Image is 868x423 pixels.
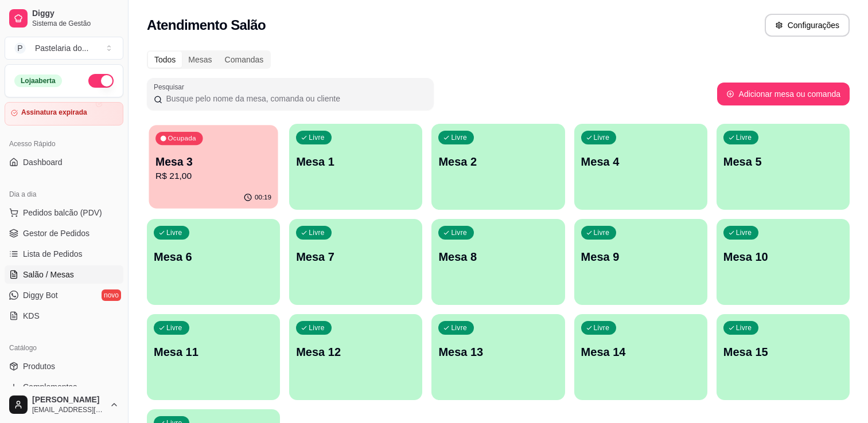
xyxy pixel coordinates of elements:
[166,323,182,332] p: Livre
[289,219,422,305] button: LivreMesa 7
[155,154,271,170] p: Mesa 3
[594,133,610,142] p: Livre
[289,314,422,400] button: LivreMesa 12
[723,249,843,265] p: Mesa 10
[309,133,325,142] p: Livre
[581,344,700,360] p: Mesa 14
[594,323,610,332] p: Livre
[148,52,182,68] div: Todos
[5,185,123,203] div: Dia a dia
[5,357,123,375] a: Produtos
[23,361,55,372] span: Produtos
[5,153,123,171] a: Dashboard
[451,228,467,237] p: Livre
[147,16,266,34] h2: Atendimento Salão
[23,156,63,168] span: Dashboard
[154,82,188,92] label: Pesquisar
[23,207,102,218] span: Pedidos balcão (PDV)
[32,395,105,405] span: [PERSON_NAME]
[5,286,123,304] a: Diggy Botnovo
[23,228,89,239] span: Gestor de Pedidos
[5,37,123,60] button: Select a team
[5,245,123,263] a: Lista de Pedidos
[147,219,280,305] button: LivreMesa 6
[309,228,325,237] p: Livre
[35,42,88,54] div: Pastelaria do ...
[736,323,752,332] p: Livre
[581,154,700,170] p: Mesa 4
[5,224,123,242] a: Gestor de Pedidos
[581,249,700,265] p: Mesa 9
[574,314,707,400] button: LivreMesa 14
[154,249,273,265] p: Mesa 6
[289,124,422,210] button: LivreMesa 1
[182,52,218,68] div: Mesas
[431,314,565,400] button: LivreMesa 13
[431,219,565,305] button: LivreMesa 8
[5,339,123,357] div: Catálogo
[32,9,119,19] span: Diggy
[438,249,558,265] p: Mesa 8
[23,269,74,280] span: Salão / Mesas
[736,133,752,142] p: Livre
[451,323,467,332] p: Livre
[5,391,123,418] button: [PERSON_NAME][EMAIL_ADDRESS][DOMAIN_NAME]
[5,307,123,325] a: KDS
[168,134,196,143] p: Ocupada
[162,93,427,104] input: Pesquisar
[23,310,40,322] span: KDS
[574,124,707,210] button: LivreMesa 4
[438,344,558,360] p: Mesa 13
[723,344,843,360] p: Mesa 15
[5,135,123,153] div: Acesso Rápido
[32,405,105,414] span: [EMAIL_ADDRESS][DOMAIN_NAME]
[451,133,467,142] p: Livre
[147,314,280,400] button: LivreMesa 11
[255,193,271,202] p: 00:19
[296,249,415,265] p: Mesa 7
[296,344,415,360] p: Mesa 12
[765,14,850,37] button: Configurações
[23,248,83,260] span: Lista de Pedidos
[88,74,114,88] button: Alterar Status
[5,378,123,396] a: Complementos
[32,19,119,28] span: Sistema de Gestão
[717,124,850,210] button: LivreMesa 5
[154,344,273,360] p: Mesa 11
[736,228,752,237] p: Livre
[14,75,62,87] div: Loja aberta
[14,42,26,54] span: P
[23,381,77,393] span: Complementos
[166,228,182,237] p: Livre
[438,154,558,170] p: Mesa 2
[219,52,270,68] div: Comandas
[594,228,610,237] p: Livre
[149,125,278,209] button: OcupadaMesa 3R$ 21,0000:19
[5,5,123,32] a: DiggySistema de Gestão
[431,124,565,210] button: LivreMesa 2
[5,265,123,284] a: Salão / Mesas
[5,102,123,126] a: Assinatura expirada
[574,219,707,305] button: LivreMesa 9
[5,203,123,222] button: Pedidos balcão (PDV)
[23,289,58,301] span: Diggy Bot
[717,83,850,105] button: Adicionar mesa ou comanda
[309,323,325,332] p: Livre
[717,219,850,305] button: LivreMesa 10
[155,170,271,183] p: R$ 21,00
[21,108,87,117] article: Assinatura expirada
[723,154,843,170] p: Mesa 5
[296,154,415,170] p: Mesa 1
[717,314,850,400] button: LivreMesa 15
